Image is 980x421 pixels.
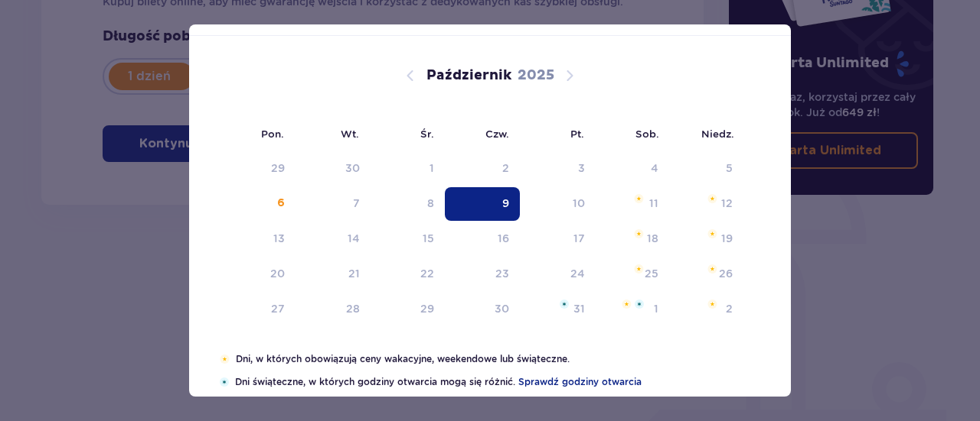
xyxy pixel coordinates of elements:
img: Niebieska gwiazdka [635,300,644,309]
img: Pomarańczowa gwiazdka [707,229,717,238]
div: 1 [430,160,434,176]
div: 28 [346,301,360,316]
td: piątek, 17 października 2025 [520,222,596,256]
div: 1 [654,301,658,316]
img: Niebieska gwiazdka [220,377,229,387]
div: 23 [495,266,509,281]
td: czwartek, 30 października 2025 [445,293,521,326]
td: poniedziałek, 20 października 2025 [220,257,296,291]
small: Czw. [485,128,509,140]
td: środa, 15 października 2025 [371,222,445,256]
div: 19 [721,231,733,246]
td: wtorek, 28 października 2025 [296,293,371,326]
div: 22 [420,266,434,281]
td: wtorek, 14 października 2025 [296,222,371,256]
td: Data niedostępna. piątek, 3 października 2025 [520,152,596,186]
img: Pomarańczowa gwiazdka [634,264,644,274]
div: 20 [270,266,285,281]
small: Sob. [635,128,659,140]
div: 3 [578,160,585,176]
div: 2 [726,301,733,316]
td: wtorek, 7 października 2025 [296,187,371,221]
img: Pomarańczowa gwiazdka [220,355,230,364]
div: 12 [721,196,733,211]
td: Data niedostępna. niedziela, 5 października 2025 [669,152,743,186]
div: 18 [647,231,658,246]
div: 2 [502,160,509,176]
small: Pon. [261,128,284,140]
td: Data niedostępna. środa, 1 października 2025 [371,152,445,186]
small: Śr. [420,128,434,140]
td: Data niedostępna. sobota, 4 października 2025 [596,152,670,186]
div: 5 [726,160,733,176]
td: środa, 22 października 2025 [371,257,445,291]
img: Pomarańczowa gwiazdka [634,194,644,203]
div: 29 [271,160,285,176]
small: Wt. [341,128,359,140]
td: wtorek, 21 października 2025 [296,257,371,291]
td: Data niedostępna. wtorek, 30 września 2025 [296,152,371,186]
img: Pomarańczowa gwiazdka [622,300,632,309]
a: Sprawdź godziny otwarcia [518,375,642,389]
div: 14 [348,231,360,246]
td: poniedziałek, 6 października 2025 [220,187,296,221]
p: 2025 [518,66,554,85]
div: 21 [348,266,360,281]
div: 9 [502,196,509,211]
div: 30 [495,301,509,316]
td: Data niedostępna. poniedziałek, 29 września 2025 [220,152,296,186]
td: piątek, 24 października 2025 [520,257,596,291]
button: Następny miesiąc [560,66,579,85]
p: Dni świąteczne, w których godziny otwarcia mogą się różnić. [235,375,760,389]
img: Niebieska gwiazdka [560,300,569,309]
div: 16 [498,231,509,246]
div: 29 [420,301,434,316]
div: 17 [573,231,585,246]
td: piątek, 31 października 2025 [520,293,596,326]
td: sobota, 11 października 2025 [596,187,670,221]
td: sobota, 18 października 2025 [596,222,670,256]
td: środa, 8 października 2025 [371,187,445,221]
td: niedziela, 19 października 2025 [669,222,743,256]
small: Niedz. [701,128,734,140]
img: Pomarańczowa gwiazdka [707,300,717,309]
td: niedziela, 12 października 2025 [669,187,743,221]
img: Pomarańczowa gwiazdka [707,264,717,274]
td: Data zaznaczona. czwartek, 9 października 2025 [445,187,521,221]
p: Październik [426,66,511,85]
div: 26 [719,266,733,281]
div: 30 [345,160,360,176]
div: 11 [649,196,658,211]
div: 15 [423,231,434,246]
img: Pomarańczowa gwiazdka [634,229,644,238]
p: Dni, w których obowiązują ceny wakacyjne, weekendowe lub świąteczne. [236,352,760,366]
div: 13 [273,231,285,246]
div: 6 [277,196,285,211]
div: 7 [353,196,360,211]
div: 10 [573,196,585,211]
div: 25 [645,266,658,281]
td: poniedziałek, 27 października 2025 [220,293,296,326]
small: Pt. [570,128,584,140]
td: sobota, 1 listopada 2025 [596,293,670,326]
td: niedziela, 2 listopada 2025 [669,293,743,326]
div: 31 [573,301,585,316]
td: poniedziałek, 13 października 2025 [220,222,296,256]
td: czwartek, 16 października 2025 [445,222,521,256]
div: 27 [271,301,285,316]
td: piątek, 10 października 2025 [520,187,596,221]
td: sobota, 25 października 2025 [596,257,670,291]
td: niedziela, 26 października 2025 [669,257,743,291]
td: Data niedostępna. czwartek, 2 października 2025 [445,152,521,186]
td: środa, 29 października 2025 [371,293,445,326]
img: Pomarańczowa gwiazdka [707,194,717,203]
div: 8 [427,196,434,211]
td: czwartek, 23 października 2025 [445,257,521,291]
div: 24 [570,266,585,281]
button: Poprzedni miesiąc [401,66,420,85]
div: 4 [651,160,658,176]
